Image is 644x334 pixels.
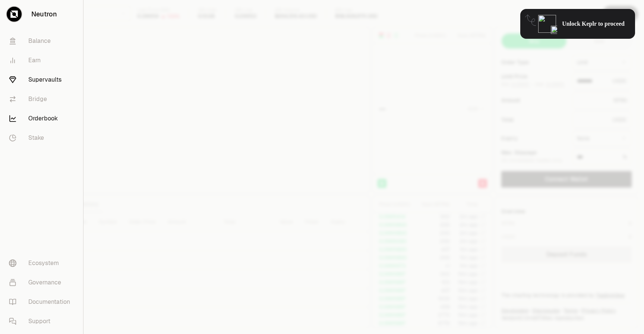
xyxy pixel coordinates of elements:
span: Unlock Keplr to proceed [562,20,625,28]
a: Governance [3,273,80,292]
img: locked-keplr-logo-128.png [538,15,556,33]
a: Balance [3,31,80,51]
a: Ecosystem [3,253,80,273]
a: Support [3,312,80,331]
a: Orderbook [3,109,80,128]
a: Stake [3,128,80,148]
img: icon-click-cursor.png [551,26,558,34]
a: Earn [3,51,80,70]
a: Documentation [3,292,80,312]
a: Supervaults [3,70,80,89]
a: Bridge [3,89,80,109]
